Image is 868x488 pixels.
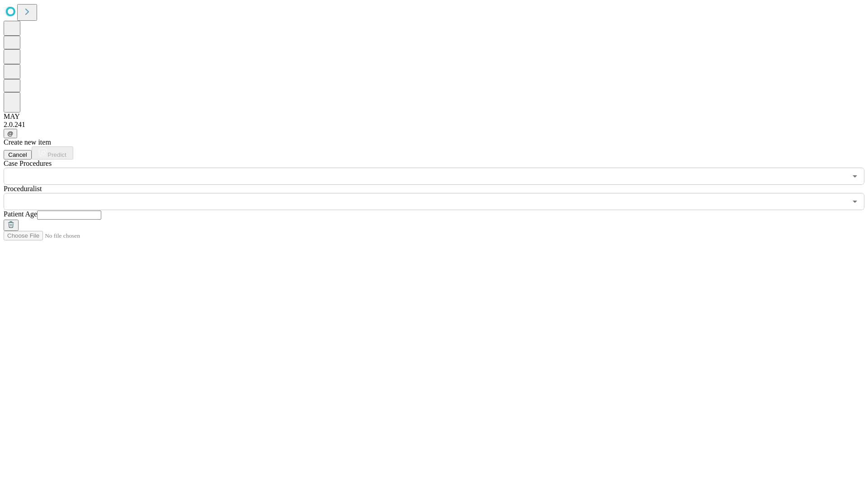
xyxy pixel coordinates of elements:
[4,138,51,146] span: Create new item
[4,160,52,167] span: Scheduled Procedure
[32,146,73,160] button: Predict
[7,130,14,137] span: @
[8,151,27,158] span: Cancel
[4,185,42,192] span: Proceduralist
[4,150,32,160] button: Cancel
[849,195,861,208] button: Open
[4,210,37,218] span: Patient Age
[849,170,861,183] button: Open
[47,151,66,158] span: Predict
[4,113,864,121] div: MAY
[4,129,17,138] button: @
[4,121,864,129] div: 2.0.241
